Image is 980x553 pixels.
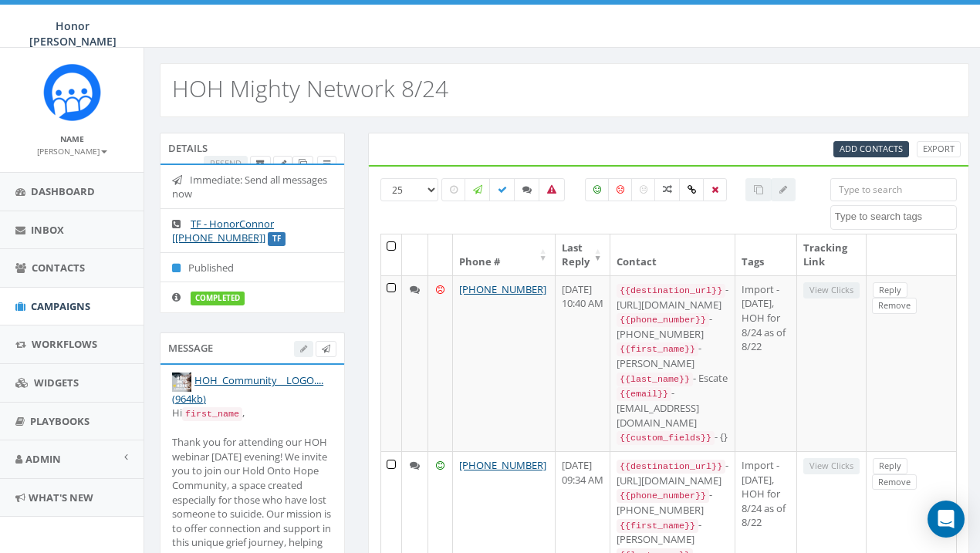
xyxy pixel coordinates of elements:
[617,313,709,327] code: {{phone_number}}
[610,234,735,275] th: Contact
[735,275,797,451] td: Import - [DATE], HOH for 8/24 as of 8/22
[617,431,715,445] code: {{custom_fields}}
[32,261,85,275] span: Contacts
[172,175,190,185] i: Immediate: Send all messages now
[172,217,274,245] a: TF - HonorConnor [[PHONE_NUMBER]]
[617,460,725,474] code: {{destination_url}}
[172,373,323,405] a: HOH_Community__LOGO.... (964kb)
[830,178,957,201] input: Type to search
[279,157,286,169] span: Edit Campaign Title
[43,63,101,121] img: Rally_Corp_Icon_1.png
[299,157,307,169] span: Clone Campaign
[617,341,728,370] div: - [PERSON_NAME]
[489,178,515,201] label: Delivered
[37,143,107,157] a: [PERSON_NAME]
[160,332,345,363] div: Message
[617,284,725,298] code: {{destination_url}}
[322,342,330,354] span: Send Test Message
[30,414,90,428] span: Playbooks
[735,234,797,275] th: Tags
[631,178,656,201] label: Neutral
[34,376,79,389] span: Widgets
[459,282,546,296] a: [PHONE_NUMBER]
[25,452,61,466] span: Admin
[617,489,709,503] code: {{phone_number}}
[833,141,909,157] a: Add Contacts
[608,178,633,201] label: Negative
[654,178,681,201] label: Mixed
[556,234,610,275] th: Last Reply: activate to sort column ascending
[268,232,286,246] label: TF
[617,312,728,341] div: - [PHONE_NUMBER]
[840,143,903,154] span: Add Contacts
[29,19,117,49] span: Honor [PERSON_NAME]
[872,474,917,491] a: Remove
[703,178,727,201] label: Removed
[617,487,728,517] div: - [PHONE_NUMBER]
[928,501,965,538] div: Open Intercom Messenger
[31,299,90,313] span: Campaigns
[32,337,97,351] span: Workflows
[617,458,728,487] div: - [URL][DOMAIN_NAME]
[172,263,188,273] i: Published
[797,234,867,275] th: Tracking Link
[60,133,84,144] small: Name
[840,143,903,154] span: CSV files only
[617,373,693,386] code: {{last_name}}
[172,76,448,101] h2: HOH Mighty Network 8/24
[441,178,466,201] label: Pending
[873,282,907,298] a: Reply
[617,519,698,533] code: {{first_name}}
[617,282,728,312] div: - [URL][DOMAIN_NAME]
[37,146,107,157] small: [PERSON_NAME]
[556,275,610,451] td: [DATE] 10:40 AM
[617,342,698,356] code: {{first_name}}
[539,178,565,201] label: Bounced
[873,458,907,474] a: Reply
[465,178,491,201] label: Sending
[872,298,917,314] a: Remove
[459,458,546,472] a: [PHONE_NUMBER]
[191,292,245,305] label: completed
[617,387,671,401] code: {{email}}
[679,178,705,201] label: Link Clicked
[160,133,345,164] div: Details
[182,407,242,421] code: first_name
[835,210,956,224] textarea: Search
[256,157,265,169] span: Archive Campaign
[31,223,64,237] span: Inbox
[617,518,728,547] div: - [PERSON_NAME]
[161,252,344,283] li: Published
[161,165,344,209] li: Immediate: Send all messages now
[917,141,961,157] a: Export
[617,386,728,430] div: - [EMAIL_ADDRESS][DOMAIN_NAME]
[29,491,93,504] span: What's New
[617,371,728,386] div: - Escate
[453,234,556,275] th: Phone #: activate to sort column ascending
[617,430,728,445] div: - {}
[31,184,95,198] span: Dashboard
